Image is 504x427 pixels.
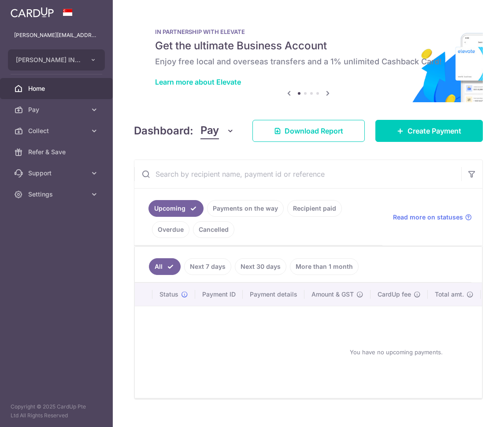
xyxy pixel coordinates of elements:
[14,31,99,40] p: [PERSON_NAME][EMAIL_ADDRESS][PERSON_NAME][DOMAIN_NAME]
[28,84,86,93] span: Home
[28,126,86,135] span: Collect
[155,39,462,53] h5: Get the ultimate Business Account
[435,290,464,299] span: Total amt.
[393,213,463,222] span: Read more on statuses
[193,221,234,238] a: Cancelled
[155,56,462,67] h6: Enjoy free local and overseas transfers and a 1% unlimited Cashback Card!
[28,105,86,114] span: Pay
[28,169,86,178] span: Support
[252,120,365,142] a: Download Report
[378,290,411,299] span: CardUp fee
[375,120,483,142] a: Create Payment
[149,258,181,275] a: All
[311,290,354,299] span: Amount & GST
[11,7,54,18] img: CardUp
[207,200,284,217] a: Payments on the way
[28,148,86,156] span: Refer & Save
[134,14,483,102] img: Renovation banner
[195,283,243,306] th: Payment ID
[16,56,81,64] span: [PERSON_NAME] INNOVATIONS TECHNOLOGIES PTE. LTD.
[134,123,193,139] h4: Dashboard:
[200,123,219,139] span: Pay
[159,290,178,299] span: Status
[152,221,189,238] a: Overdue
[8,49,105,71] button: [PERSON_NAME] INNOVATIONS TECHNOLOGIES PTE. LTD.
[243,283,304,306] th: Payment details
[408,126,461,136] span: Create Payment
[285,126,343,136] span: Download Report
[148,200,204,217] a: Upcoming
[235,258,286,275] a: Next 30 days
[393,213,472,222] a: Read more on statuses
[200,123,234,139] button: Pay
[28,190,86,199] span: Settings
[290,258,359,275] a: More than 1 month
[155,78,241,86] a: Learn more about Elevate
[184,258,231,275] a: Next 7 days
[134,160,461,188] input: Search by recipient name, payment id or reference
[287,200,342,217] a: Recipient paid
[155,28,462,35] p: IN PARTNERSHIP WITH ELEVATE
